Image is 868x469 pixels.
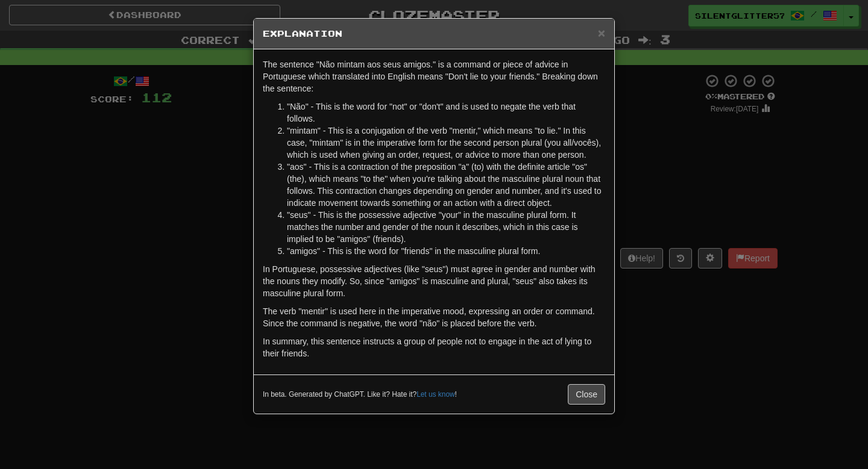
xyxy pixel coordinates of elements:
[263,390,457,400] small: In beta. Generated by ChatGPT. Like it? Hate it? !
[287,245,605,257] li: "amigos" - This is the word for "friends" in the masculine plural form.
[568,384,605,405] button: Close
[598,26,605,40] span: ×
[263,58,605,95] p: The sentence "Não mintam aos seus amigos." is a command or piece of advice in Portuguese which tr...
[263,305,605,329] p: The verb "mentir" is used here in the imperative mood, expressing an order or command. Since the ...
[598,26,605,39] button: Close
[287,161,605,209] li: "aos" - This is a contraction of the preposition "a" (to) with the definite article "os" (the), w...
[287,125,605,161] li: "mintam" - This is a conjugation of the verb "mentir," which means "to lie." In this case, "minta...
[263,335,605,359] p: In summary, this sentence instructs a group of people not to engage in the act of lying to their ...
[417,390,454,399] a: Let us know
[263,263,605,299] p: In Portuguese, possessive adjectives (like "seus") must agree in gender and number with the nouns...
[263,28,605,40] h5: Explanation
[287,209,605,245] li: "seus" - This is the possessive adjective "your" in the masculine plural form. It matches the num...
[287,101,605,125] li: "Não" - This is the word for "not" or "don't" and is used to negate the verb that follows.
